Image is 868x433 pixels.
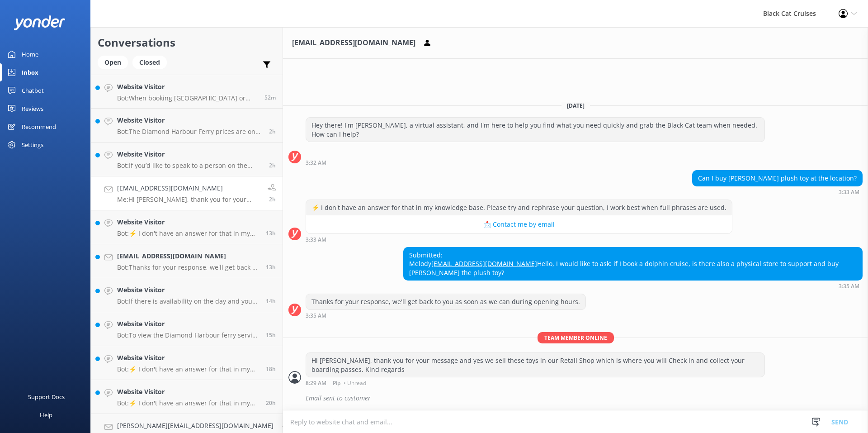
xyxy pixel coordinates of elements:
h4: [PERSON_NAME][EMAIL_ADDRESS][DOMAIN_NAME] [117,421,274,431]
span: Pip [333,381,340,386]
a: Website VisitorBot:⚡ I don't have an answer for that in my knowledge base. Please try and rephras... [91,346,283,380]
div: Sep 27 2025 03:33am (UTC +12:00) Pacific/Auckland [306,236,732,243]
div: Sep 27 2025 03:35am (UTC +12:00) Pacific/Auckland [306,312,586,319]
p: Me: Hi [PERSON_NAME], thank you for your message and yes we sell these toys in our Retail Shop wh... [117,195,261,204]
div: Support Docs [28,388,65,406]
p: Bot: Thanks for your response, we'll get back to you as soon as we can during opening hours. [117,263,259,271]
div: Hey there! I'm [PERSON_NAME], a virtual assistant, and I'm here to help you find what you need qu... [306,118,764,142]
h4: Website Visitor [117,217,259,227]
div: Help [40,406,52,424]
a: [EMAIL_ADDRESS][DOMAIN_NAME] [431,259,537,268]
a: Website VisitorBot:If there is availability on the day and you meet the swimming requirements, it... [91,278,283,312]
h3: [EMAIL_ADDRESS][DOMAIN_NAME] [292,37,415,49]
div: Sep 27 2025 08:29am (UTC +12:00) Pacific/Auckland [306,380,765,386]
strong: 3:32 AM [306,160,326,166]
span: Sep 26 2025 09:18pm (UTC +12:00) Pacific/Auckland [266,229,276,237]
a: Open [98,57,132,67]
strong: 3:33 AM [839,190,859,195]
a: Website VisitorBot:If you’d like to speak to a person on the Black Cat team, you can reach us on ... [91,143,283,176]
span: Sep 26 2025 09:04pm (UTC +12:00) Pacific/Auckland [266,263,276,271]
h4: [EMAIL_ADDRESS][DOMAIN_NAME] [117,251,259,261]
h4: Website Visitor [117,285,259,295]
span: [DATE] [561,102,590,109]
div: Sep 27 2025 03:32am (UTC +12:00) Pacific/Auckland [306,159,765,166]
div: ⚡ I don't have an answer for that in my knowledge base. Please try and rephrase your question, I ... [306,200,732,215]
h4: Website Visitor [117,149,262,159]
img: yonder-white-logo.png [14,15,66,30]
div: 2025-09-26T20:33:21.316 [288,390,863,406]
span: Sep 27 2025 08:54am (UTC +12:00) Pacific/Auckland [269,128,276,135]
strong: 3:33 AM [306,237,326,243]
span: Sep 26 2025 05:00pm (UTC +12:00) Pacific/Auckland [266,365,276,373]
div: Sep 27 2025 03:35am (UTC +12:00) Pacific/Auckland [403,283,863,289]
h4: [EMAIL_ADDRESS][DOMAIN_NAME] [117,183,261,193]
a: [EMAIL_ADDRESS][DOMAIN_NAME]Me:Hi [PERSON_NAME], thank you for your message and yes we sell these... [91,176,283,210]
button: 📩 Contact me by email [306,215,732,233]
a: Website VisitorBot:When booking [GEOGRAPHIC_DATA] or Ripapa, each trip will show you a one-way pr... [91,75,283,109]
p: Bot: ⚡ I don't have an answer for that in my knowledge base. Please try and rephrase your questio... [117,229,259,238]
h4: Website Visitor [117,319,259,329]
p: Bot: If you’d like to speak to a person on the Black Cat team, you can reach us on [PHONE_NUMBER]... [117,162,262,170]
p: Bot: ⚡ I don't have an answer for that in my knowledge base. Please try and rephrase your questio... [117,365,259,373]
a: Website VisitorBot:⚡ I don't have an answer for that in my knowledge base. Please try and rephras... [91,210,283,244]
div: Settings [22,136,43,154]
div: Reviews [22,100,43,118]
span: Sep 26 2025 02:41pm (UTC +12:00) Pacific/Auckland [266,399,276,407]
a: [EMAIL_ADDRESS][DOMAIN_NAME]Bot:Thanks for your response, we'll get back to you as soon as we can... [91,244,283,278]
div: Inbox [22,63,38,81]
strong: 3:35 AM [306,313,326,319]
div: Closed [132,56,167,69]
a: Website VisitorBot:The Diamond Harbour Ferry prices are one-way, starting from $6 per adult and $... [91,109,283,143]
strong: 3:35 AM [839,284,859,289]
span: Team member online [538,332,614,343]
h4: Website Visitor [117,353,259,363]
a: Closed [132,57,171,67]
div: Can I buy [PERSON_NAME] plush toy at the location? [693,171,862,186]
p: Bot: To view the Diamond Harbour ferry service schedule, please visit [URL][DOMAIN_NAME]. [117,331,259,339]
p: Bot: The Diamond Harbour Ferry prices are one-way, starting from $6 per adult and $4 per child. W... [117,128,262,136]
h4: Website Visitor [117,82,258,92]
div: Thanks for your response, we'll get back to you as soon as we can during opening hours. [306,294,585,309]
span: Sep 27 2025 08:29am (UTC +12:00) Pacific/Auckland [269,195,276,203]
div: Recommend [22,118,56,136]
a: Website VisitorBot:⚡ I don't have an answer for that in my knowledge base. Please try and rephras... [91,380,283,414]
span: Sep 27 2025 10:09am (UTC +12:00) Pacific/Auckland [264,94,276,101]
div: Submitted: Melody Hello, I would like to ask: if I book a dolphin cruise, is there also a physica... [404,247,862,281]
h4: Website Visitor [117,115,262,125]
div: Sep 27 2025 03:33am (UTC +12:00) Pacific/Auckland [692,189,863,195]
div: Chatbot [22,81,44,100]
span: Sep 26 2025 08:34pm (UTC +12:00) Pacific/Auckland [266,297,276,305]
strong: 8:29 AM [306,381,326,386]
span: Sep 27 2025 08:49am (UTC +12:00) Pacific/Auckland [269,162,276,169]
h4: Website Visitor [117,387,259,397]
p: Bot: When booking [GEOGRAPHIC_DATA] or Ripapa, each trip will show you a one-way price. You can b... [117,94,258,102]
div: Home [22,45,38,63]
p: Bot: ⚡ I don't have an answer for that in my knowledge base. Please try and rephrase your questio... [117,399,259,407]
div: Open [98,56,128,69]
span: Sep 26 2025 07:54pm (UTC +12:00) Pacific/Auckland [266,331,276,339]
p: Bot: If there is availability on the day and you meet the swimming requirements, it may be possib... [117,297,259,305]
a: Website VisitorBot:To view the Diamond Harbour ferry service schedule, please visit [URL][DOMAIN_... [91,312,283,346]
span: • Unread [344,381,366,386]
div: Hi [PERSON_NAME], thank you for your message and yes we sell these toys in our Retail Shop which ... [306,353,764,377]
div: Email sent to customer [306,390,863,406]
h2: Conversations [98,34,276,51]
